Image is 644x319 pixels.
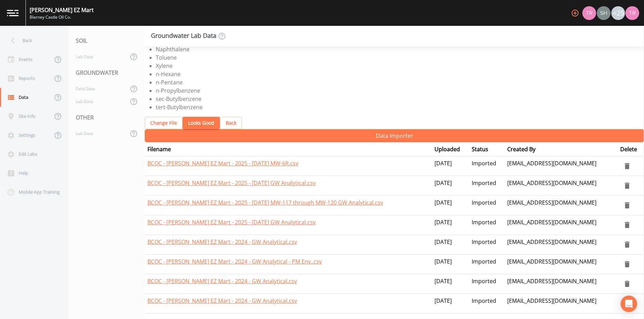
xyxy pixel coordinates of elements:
[156,62,644,70] li: Xylene
[597,6,611,20] img: 726fd29fcef06c5d4d94ec3380ebb1a1
[156,70,644,78] li: n-Hexane
[504,294,617,313] td: [EMAIL_ADDRESS][DOMAIN_NAME]
[69,127,128,140] a: Lab Data
[504,176,617,196] td: [EMAIL_ADDRESS][DOMAIN_NAME]
[151,32,226,40] div: Groundwater Lab Data
[621,296,637,312] div: Open Intercom Messenger
[156,95,644,103] li: sec-Butylbenzene
[469,255,505,274] td: Imported
[432,294,469,313] td: [DATE]
[156,53,644,62] li: Toluene
[620,238,634,251] button: delete
[504,215,617,235] td: [EMAIL_ADDRESS][DOMAIN_NAME]
[504,142,617,156] th: Created By
[504,235,617,255] td: [EMAIL_ADDRESS][DOMAIN_NAME]
[432,235,469,255] td: [DATE]
[30,14,94,20] div: Blarney Castle Oil Co.
[69,108,145,127] div: OTHER
[620,198,634,212] button: delete
[7,10,19,16] img: logo
[620,257,634,271] button: delete
[469,176,505,196] td: Imported
[432,156,469,176] td: [DATE]
[432,196,469,215] td: [DATE]
[596,6,611,20] div: shaynee@enviro-britesolutions.com
[147,199,383,206] a: BCOC - [PERSON_NAME] EZ Mart - 2025 - [DATE] MW-117 through MW-120 GW Analytical.csv
[432,274,469,294] td: [DATE]
[147,218,316,226] a: BCOC - [PERSON_NAME] EZ Mart - 2025 - [DATE] GW Analytical.csv
[147,238,297,246] a: BCOC - [PERSON_NAME] EZ Mart - 2024 - GW Analytical.csv
[147,297,297,305] a: BCOC - [PERSON_NAME] EZ Mart - 2024 - GW Analytical.csv
[30,6,94,14] div: [PERSON_NAME] EZ Mart
[469,196,505,215] td: Imported
[145,117,183,130] button: Change File
[69,95,128,108] a: Lab Data
[145,142,432,156] th: Filename
[432,142,469,156] th: Uploaded
[611,6,625,20] div: +25
[469,215,505,235] td: Imported
[469,294,505,313] td: Imported
[69,31,145,50] div: SOIL
[469,274,505,294] td: Imported
[69,63,145,82] div: GROUNDWATER
[432,176,469,196] td: [DATE]
[617,142,644,156] th: Delete
[156,103,644,111] li: tert-Butylbenzene
[432,255,469,274] td: [DATE]
[504,196,617,215] td: [EMAIL_ADDRESS][DOMAIN_NAME]
[147,258,322,265] a: BCOC - [PERSON_NAME] EZ Mart - 2024 - GW Analytical - PM Env..csv
[147,277,297,285] a: BCOC - [PERSON_NAME] EZ Mart - 2024 - GW Analytical.csv
[469,235,505,255] td: Imported
[620,277,634,291] button: delete
[156,45,644,53] li: Naphthalene
[469,156,505,176] td: Imported
[156,86,644,95] li: n-Propylbenzene
[432,215,469,235] td: [DATE]
[582,6,596,20] div: Travis Kirin
[469,142,505,156] th: Status
[69,82,128,95] a: Field Data
[582,6,596,20] img: 939099765a07141c2f55256aeaad4ea5
[504,274,617,294] td: [EMAIL_ADDRESS][DOMAIN_NAME]
[504,156,617,176] td: [EMAIL_ADDRESS][DOMAIN_NAME]
[620,159,634,173] button: delete
[69,50,128,63] a: Lab Data
[504,255,617,274] td: [EMAIL_ADDRESS][DOMAIN_NAME]
[625,6,639,20] img: 939099765a07141c2f55256aeaad4ea5
[620,179,634,193] button: delete
[147,159,298,167] a: BCOC - [PERSON_NAME] EZ Mart - 2025 - [DATE] MW-6R.csv
[183,117,220,130] button: Looks Good
[220,117,242,130] button: Back
[145,129,644,142] button: Data Importer
[156,78,644,86] li: n-Pentane
[147,179,316,187] a: BCOC - [PERSON_NAME] EZ Mart - 2025 - [DATE] GW Analytical.csv
[620,218,634,232] button: delete
[620,297,634,310] button: delete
